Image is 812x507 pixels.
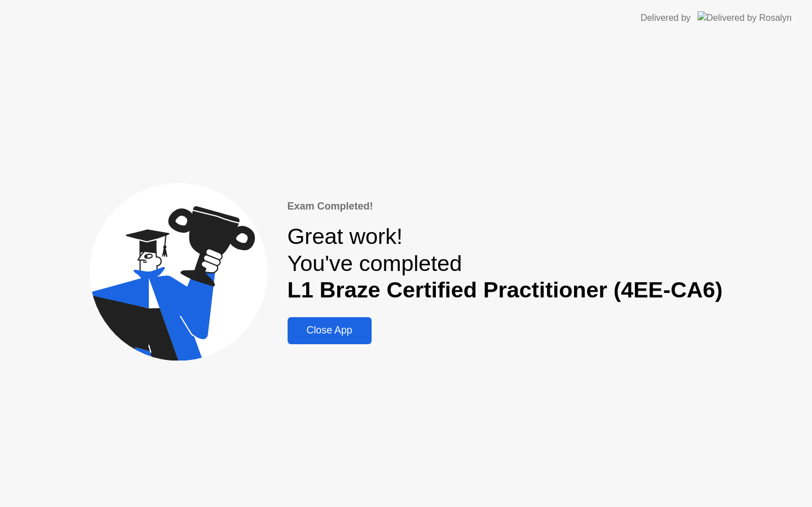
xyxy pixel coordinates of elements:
button: Close App [288,317,372,344]
div: Great work! You've completed [288,223,723,304]
img: Delivered by Rosalyn [698,11,792,24]
div: Close App [291,324,368,336]
b: L1 Braze Certified Practitioner (4EE-CA6) [288,277,723,302]
div: Exam Completed! [288,199,723,214]
div: Delivered by [641,11,691,25]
